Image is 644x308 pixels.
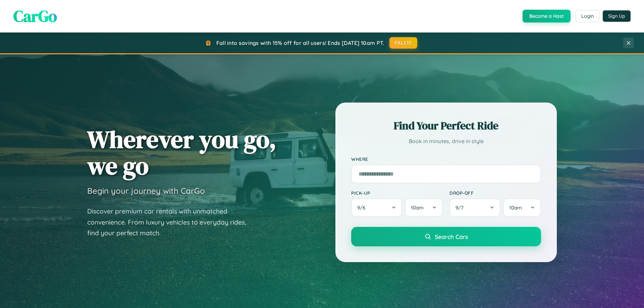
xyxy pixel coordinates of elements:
[455,204,467,211] span: 9 / 7
[576,10,599,22] button: Login
[13,5,57,27] span: CarGo
[87,206,255,239] p: Discover premium car rentals with unmatched convenience. From luxury vehicles to everyday rides, ...
[351,190,443,196] label: Pick-up
[449,198,500,217] button: 9/7
[603,10,631,22] button: Sign Up
[87,186,205,196] h3: Begin your journey with CarGo
[411,204,424,211] span: 10am
[449,190,541,196] label: Drop-off
[503,198,541,217] button: 10am
[216,40,384,46] span: Fall into savings with 15% off for all users! Ends [DATE] 10am PT.
[351,118,541,133] h2: Find Your Perfect Ride
[435,233,468,240] span: Search Cars
[351,136,541,146] p: Book in minutes, drive in style
[389,37,418,49] button: FALL15
[351,198,402,217] button: 9/6
[357,204,369,211] span: 9 / 6
[351,227,541,246] button: Search Cars
[87,126,276,179] h1: Wherever you go, we go
[351,156,541,162] label: Where
[523,10,571,22] button: Become a Host
[509,204,522,211] span: 10am
[405,198,443,217] button: 10am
